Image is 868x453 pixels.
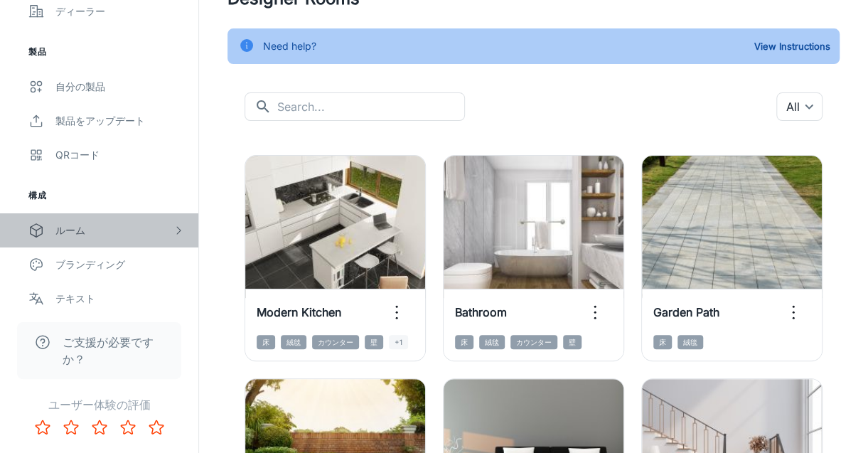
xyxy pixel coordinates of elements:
[142,413,171,442] button: Rate 5 star
[257,304,341,321] h6: Modern Kitchen
[11,396,187,413] p: ユーザー体験の評価
[55,147,184,163] div: QRコード
[455,304,507,321] h6: Bathroom
[55,113,184,129] div: 製品をアップデート
[389,335,408,349] span: +1
[55,79,184,95] div: 自分の製品
[281,335,306,349] span: 絨毯
[55,291,184,307] div: テキスト
[63,334,164,368] span: ご支援が必要ですか？
[257,335,275,349] span: 床
[479,335,505,349] span: 絨毯
[455,335,473,349] span: 床
[563,335,582,349] span: 壁
[277,92,465,121] input: Search...
[28,413,57,442] button: Rate 1 star
[677,335,703,349] span: 絨毯
[365,335,383,349] span: 壁
[114,413,142,442] button: Rate 4 star
[55,257,184,272] div: ブランディング
[263,33,316,60] div: Need help?
[312,335,359,349] span: カウンター
[510,335,557,349] span: カウンター
[55,223,173,238] div: ルーム
[57,413,85,442] button: Rate 2 star
[751,36,834,57] button: View Instructions
[55,4,184,19] div: ディーラー
[653,304,719,321] h6: Garden Path
[653,335,672,349] span: 床
[776,92,823,121] div: All
[85,413,114,442] button: Rate 3 star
